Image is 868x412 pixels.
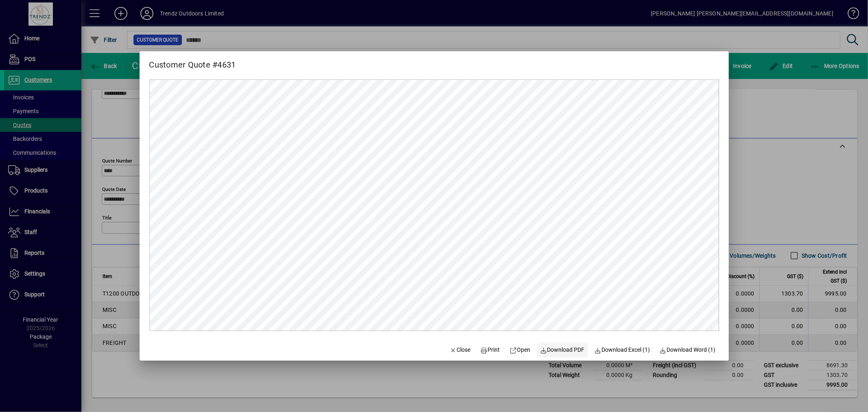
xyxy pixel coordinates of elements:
button: Download Word (1) [656,343,719,357]
h2: Customer Quote #4631 [140,51,246,71]
button: Print [477,343,503,357]
span: Download PDF [540,346,585,354]
span: Close [450,346,471,354]
button: Close [446,343,474,357]
button: Download Excel (1) [591,343,654,357]
span: Download Word (1) [660,346,716,354]
span: Open [510,346,531,354]
a: Open [507,343,534,357]
a: Download PDF [537,343,588,357]
span: Download Excel (1) [595,346,650,354]
span: Print [481,346,500,354]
